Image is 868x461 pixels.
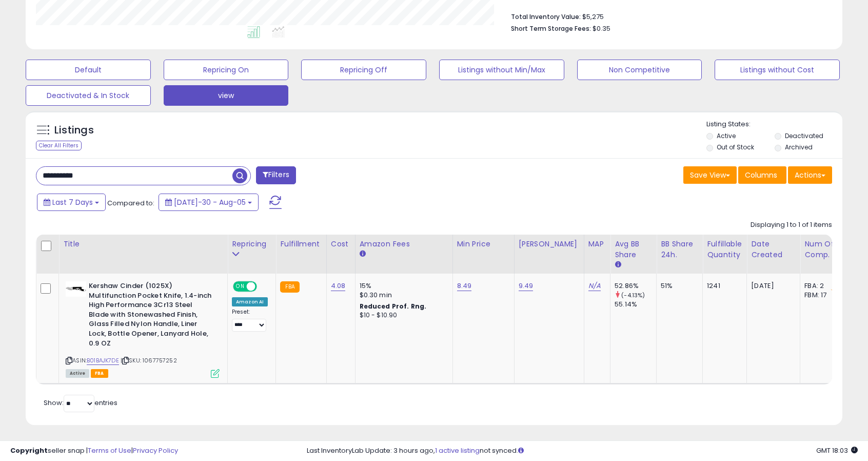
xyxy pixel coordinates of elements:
[621,291,645,299] small: (-4.13%)
[511,24,591,33] b: Short Term Storage Fees:
[715,60,840,80] button: Listings without Cost
[301,60,426,80] button: Repricing Off
[164,60,289,80] button: Repricing On
[661,239,698,260] div: BB Share 24h.
[164,85,289,106] button: view
[439,60,564,80] button: Listings without Min/Max
[307,446,858,456] div: Last InventoryLab Update: 3 hours ago, not synced.
[717,143,754,151] label: Out of Stock
[54,123,94,138] h5: Listings
[63,239,223,249] div: Title
[159,194,259,211] button: [DATE]-30 - Aug-05
[593,24,610,33] span: $0.35
[751,239,796,260] div: Date Created
[360,281,445,291] div: 15%
[588,281,601,291] a: N/A
[234,282,247,291] span: ON
[360,311,445,320] div: $10 - $10.90
[36,141,82,150] div: Clear All Filters
[232,239,271,249] div: Repricing
[331,239,351,249] div: Cost
[785,131,823,140] label: Deactivated
[66,281,220,377] div: ASIN:
[511,12,581,21] b: Total Inventory Value:
[661,281,695,291] div: 51%
[577,60,702,80] button: Non Competitive
[88,446,131,455] a: Terms of Use
[91,369,108,378] span: FBA
[457,281,472,291] a: 8.49
[360,302,427,311] b: Reduced Prof. Rng.
[26,60,151,80] button: Default
[816,446,858,455] span: 2025-08-13 18:03 GMT
[280,281,299,293] small: FBA
[52,197,93,207] span: Last 7 Days
[788,166,832,184] button: Actions
[256,166,296,184] button: Filters
[121,356,177,364] span: | SKU: 1067757252
[457,239,510,249] div: Min Price
[10,446,178,456] div: seller snap | |
[360,239,448,249] div: Amazon Fees
[37,194,106,211] button: Last 7 Days
[615,239,652,260] div: Avg BB Share
[804,291,838,300] div: FBM: 17
[10,446,48,455] strong: Copyright
[44,398,117,408] span: Show: entries
[738,166,786,184] button: Columns
[717,131,736,140] label: Active
[588,239,606,249] div: MAP
[519,239,580,249] div: [PERSON_NAME]
[615,260,621,270] small: Avg BB Share.
[707,281,739,291] div: 1241
[360,291,445,300] div: $0.30 min
[745,170,777,180] span: Columns
[360,249,366,259] small: Amazon Fees.
[707,239,742,260] div: Fulfillable Quantity
[232,309,268,332] div: Preset:
[615,281,656,291] div: 52.86%
[751,281,792,291] div: [DATE]
[615,300,656,309] div: 55.14%
[66,369,89,378] span: All listings currently available for purchase on Amazon
[66,281,86,297] img: 31k+TJ4-zNL._SL40_.jpg
[26,85,151,106] button: Deactivated & In Stock
[174,197,246,207] span: [DATE]-30 - Aug-05
[133,446,178,455] a: Privacy Policy
[255,282,272,291] span: OFF
[683,166,737,184] button: Save View
[706,120,842,129] p: Listing States:
[519,281,534,291] a: 9.49
[785,143,813,151] label: Archived
[751,220,832,230] div: Displaying 1 to 1 of 1 items
[232,297,268,306] div: Amazon AI
[331,281,346,291] a: 4.08
[511,10,824,22] li: $5,275
[89,281,213,351] b: Kershaw Cinder (1025X) Multifunction Pocket Knife, 1.4-inch High Performance 3Cr13 Steel Blade wi...
[804,239,842,260] div: Num of Comp.
[107,198,154,208] span: Compared to:
[435,446,480,455] a: 1 active listing
[87,356,119,365] a: B01BAJK7DE
[280,239,322,249] div: Fulfillment
[804,281,838,291] div: FBA: 2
